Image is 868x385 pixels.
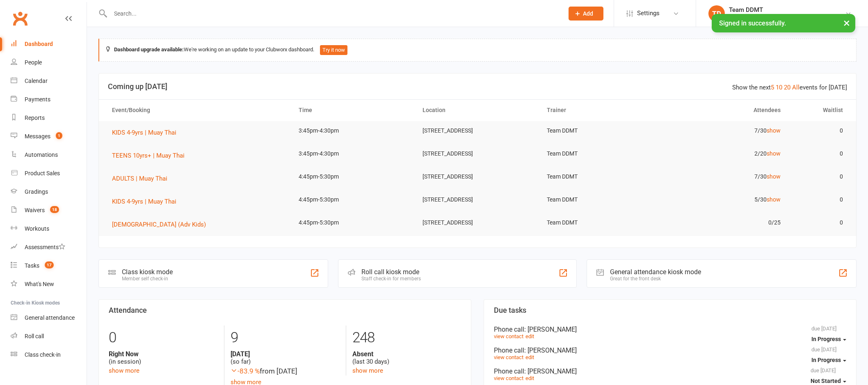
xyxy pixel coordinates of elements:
[788,100,850,121] th: Waitlist
[231,350,339,366] div: (so far)
[524,325,577,333] span: : [PERSON_NAME]
[291,100,416,121] th: Time
[525,333,534,339] a: edit
[361,276,421,282] div: Staff check-in for members
[788,121,850,140] td: 0
[811,357,841,363] span: In Progress
[50,206,59,213] span: 18
[25,351,61,358] div: Class check-in
[539,167,664,186] td: Team DDMT
[11,53,87,72] a: People
[231,350,339,358] strong: [DATE]
[112,220,212,229] button: [DEMOGRAPHIC_DATA] (Adv Kids)
[539,100,664,121] th: Trainer
[291,121,416,140] td: 3:45pm-4:30pm
[109,350,218,366] div: (in session)
[11,146,87,164] a: Automations
[664,100,788,121] th: Attendees
[788,190,850,209] td: 0
[291,190,416,209] td: 4:45pm-5:30pm
[25,59,42,66] div: People
[25,244,65,250] div: Assessments
[415,213,539,232] td: [STREET_ADDRESS]
[610,268,701,276] div: General attendance kiosk mode
[25,188,48,195] div: Gradings
[664,144,788,163] td: 2/20
[25,151,58,158] div: Automations
[10,8,30,29] a: Clubworx
[122,276,173,282] div: Member self check-in
[415,167,539,186] td: [STREET_ADDRESS]
[112,129,176,136] span: KIDS 4-9yrs | Muay Thai
[112,128,182,137] button: KIDS 4-9yrs | Muay Thai
[494,325,846,333] div: Phone call
[539,190,664,209] td: Team DDMT
[776,84,782,91] a: 10
[767,127,781,134] a: show
[11,309,87,327] a: General attendance kiosk mode
[25,262,39,269] div: Tasks
[11,164,87,183] a: Product Sales
[112,151,190,160] button: TEENS 10yrs+ | Muay Thai
[494,306,846,314] h3: Due tasks
[11,183,87,201] a: Gradings
[98,39,857,62] div: We're working on an update to your Clubworx dashboard.
[732,82,847,92] div: Show the next events for [DATE]
[11,275,87,293] a: What's New
[788,167,850,186] td: 0
[11,257,87,275] a: Tasks 17
[109,367,139,374] a: show more
[112,221,206,228] span: [DEMOGRAPHIC_DATA] (Adv Kids)
[494,375,523,381] a: view contact
[811,353,846,367] button: In Progress
[352,350,461,358] strong: Absent
[122,268,173,276] div: Class kiosk mode
[729,6,845,14] div: Team DDMT
[231,325,339,350] div: 9
[56,132,62,139] span: 1
[11,90,87,109] a: Payments
[415,144,539,163] td: [STREET_ADDRESS]
[539,121,664,140] td: Team DDMT
[109,350,218,358] strong: Right Now
[109,325,218,350] div: 0
[610,276,701,282] div: Great for the front desk
[108,82,847,91] h3: Coming up [DATE]
[25,41,53,47] div: Dashboard
[539,213,664,232] td: Team DDMT
[112,175,167,182] span: ADULTS | Muay Thai
[839,14,854,32] button: ×
[11,327,87,346] a: Roll call
[352,350,461,366] div: (last 30 days)
[788,213,850,232] td: 0
[792,84,799,91] a: All
[112,174,173,183] button: ADULTS | Muay Thai
[525,354,534,360] a: edit
[569,7,603,21] button: Add
[771,84,774,91] a: 5
[415,100,539,121] th: Location
[11,220,87,238] a: Workouts
[811,336,841,342] span: In Progress
[25,225,49,232] div: Workouts
[494,367,846,375] div: Phone call
[524,367,577,375] span: : [PERSON_NAME]
[415,121,539,140] td: [STREET_ADDRESS]
[583,10,593,17] span: Add
[767,196,781,203] a: show
[494,354,523,360] a: view contact
[415,190,539,209] td: [STREET_ADDRESS]
[25,96,50,103] div: Payments
[25,78,48,84] div: Calendar
[291,213,416,232] td: 4:45pm-5:30pm
[25,281,54,287] div: What's New
[114,46,184,53] strong: Dashboard upgrade available:
[784,84,790,91] a: 20
[112,198,176,205] span: KIDS 4-9yrs | Muay Thai
[109,306,461,314] h3: Attendance
[291,144,416,163] td: 3:45pm-4:30pm
[45,261,54,268] span: 17
[25,115,45,121] div: Reports
[494,346,846,354] div: Phone call
[11,346,87,364] a: Class kiosk mode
